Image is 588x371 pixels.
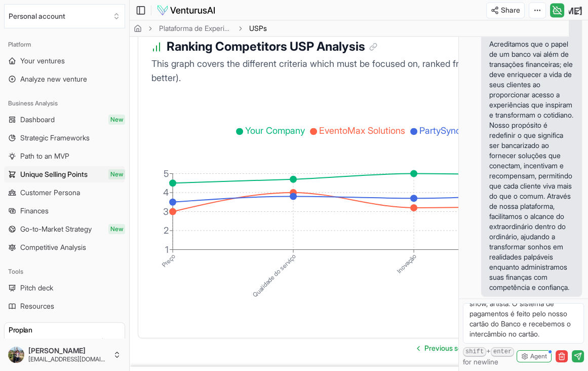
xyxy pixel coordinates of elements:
[163,187,169,198] tspan: 4
[319,125,405,136] span: EventoMax Solutions
[409,338,486,358] a: Go to previous page
[501,5,520,15] span: Share
[4,130,125,146] a: Strategic Frameworks
[491,347,514,357] kbd: enter
[28,355,109,363] span: [EMAIL_ADDRESS][DOMAIN_NAME]
[161,252,177,269] tspan: Preço
[4,36,125,53] div: Platform
[463,346,517,367] span: + for newline
[530,352,547,360] span: Agent
[4,112,125,128] a: DashboardNew
[4,4,125,28] button: Select an organization
[150,57,547,85] p: This graph covers the different criteria which must be focused on, ranked from 1 to 5 (higher is ...
[167,38,377,56] h3: Ranking Competitors USP Analysis
[4,184,125,201] a: Customer Persona
[20,283,53,293] span: Pitch deck
[463,303,584,344] textarea: gostaria que montasse um jornada do cliente de entretenimento: Ele busca ir em um show, comprar o...
[4,203,125,219] a: Finances
[4,343,125,367] button: [PERSON_NAME][EMAIL_ADDRESS][DOMAIN_NAME]
[409,338,552,358] nav: pagination
[20,56,65,66] span: Your ventures
[20,133,90,143] span: Strategic Frameworks
[4,53,125,69] a: Your ventures
[463,347,486,357] kbd: shift
[4,239,125,255] a: Competitive Analysis
[8,347,24,363] img: ACg8ocK5GvR0zmbFT8nnRfSroFWB0Z_4VrJ6a2fg9iWDCNZ-z5XU4ubGsQ=s96-c
[159,23,232,33] a: Plataforma de Experiências
[9,325,121,335] h3: Pro plan
[108,115,125,125] span: New
[4,95,125,112] div: Business Analysis
[20,74,87,84] span: Analyze new venture
[419,125,461,136] span: PartySync
[20,188,80,198] span: Customer Persona
[20,169,88,179] span: Unique Selling Points
[20,242,86,252] span: Competitive Analysis
[20,224,92,234] span: Go-to-Market Strategy
[28,346,109,355] span: [PERSON_NAME]
[94,337,121,345] span: 40 / 40 left
[20,206,49,216] span: Finances
[249,23,267,33] span: USPs
[4,71,125,87] a: Analyze new venture
[4,280,125,296] a: Pitch deck
[396,252,418,275] tspan: Inovação
[4,166,125,182] a: Unique Selling PointsNew
[165,244,169,254] tspan: 1
[4,221,125,237] a: Go-to-Market StrategyNew
[249,24,267,32] span: USPs
[9,337,54,345] span: Standard reports
[20,115,55,125] span: Dashboard
[163,206,169,216] tspan: 3
[20,301,54,311] span: Resources
[4,264,125,280] div: Tools
[251,252,297,298] tspan: Qualidade do serviço
[164,225,169,236] tspan: 2
[4,148,125,164] a: Path to an MVP
[489,39,574,292] p: Acreditamos que o papel de um banco vai além de transações financeiras; ele deve enriquecer a vid...
[108,224,125,234] span: New
[245,125,305,136] span: Your Company
[156,4,216,16] img: logo
[4,298,125,314] a: Resources
[164,168,169,178] tspan: 5
[486,2,525,18] button: Share
[517,350,552,362] button: Agent
[424,343,478,353] span: Previous section
[108,169,125,179] span: New
[20,151,69,161] span: Path to an MVP
[134,23,267,33] nav: breadcrumb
